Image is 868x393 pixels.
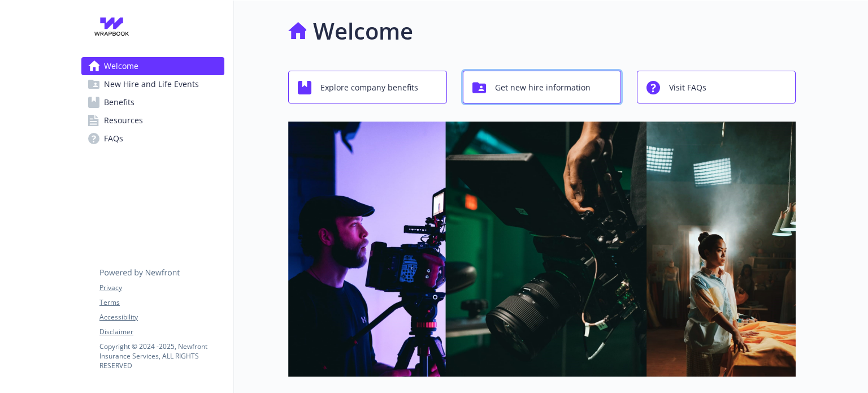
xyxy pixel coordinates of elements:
[81,57,224,75] a: Welcome
[288,122,796,377] img: overview page banner
[104,93,134,111] span: Benefits
[495,77,591,98] span: Get new hire information
[104,129,123,148] span: FAQs
[81,129,224,148] a: FAQs
[81,111,224,129] a: Resources
[99,283,224,293] a: Privacy
[99,327,224,337] a: Disclaimer
[81,75,224,93] a: New Hire and Life Events
[104,75,199,93] span: New Hire and Life Events
[99,342,224,370] p: Copyright © 2024 - 2025 , Newfront Insurance Services, ALL RIGHTS RESERVED
[104,111,143,129] span: Resources
[104,57,138,75] span: Welcome
[637,71,796,103] button: Visit FAQs
[669,77,706,98] span: Visit FAQs
[99,312,224,322] a: Accessibility
[313,14,413,48] h1: Welcome
[320,77,418,98] span: Explore company benefits
[81,93,224,111] a: Benefits
[463,71,622,103] button: Get new hire information
[99,297,224,308] a: Terms
[288,71,447,103] button: Explore company benefits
